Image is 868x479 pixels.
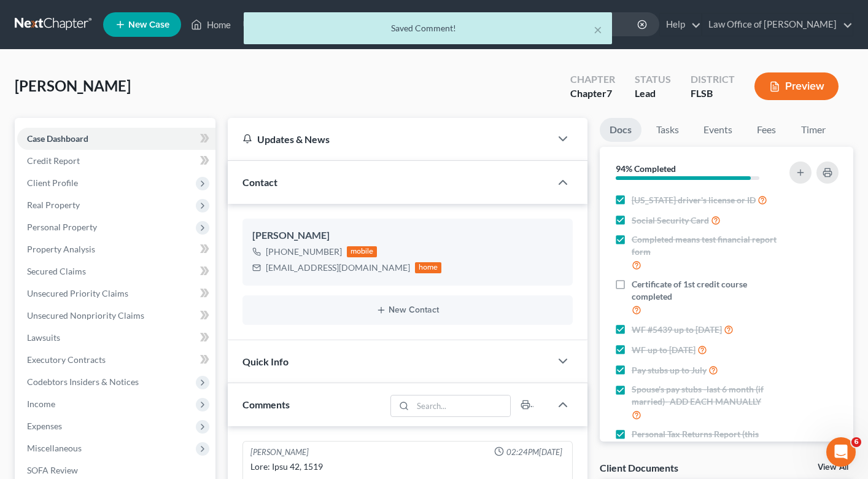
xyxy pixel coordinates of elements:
span: Unsecured Nonpriority Claims [27,310,144,321]
span: [US_STATE] driver's license or ID [632,194,756,206]
span: Property Analysis [27,244,95,254]
span: Contact [242,176,277,188]
strong: 94% Completed [616,163,676,174]
div: Status [635,72,671,87]
span: Quick Info [242,356,289,367]
span: Personal Tax Returns Report (this year) [632,428,780,453]
div: Close [215,5,238,27]
a: Fees [747,118,786,142]
div: Katie says… [10,96,236,252]
img: Profile image for Katie [35,7,55,26]
span: Client Profile [27,177,78,188]
span: Completed means test financial report form [632,233,780,258]
div: [PERSON_NAME] [252,228,563,243]
span: Codebtors Insiders & Notices [27,376,139,387]
div: home [415,262,442,273]
h1: [PERSON_NAME] [60,6,139,15]
span: Expenses [27,421,62,431]
a: Unsecured Priority Claims [17,282,215,305]
a: Credit Report [17,150,215,172]
div: [PERSON_NAME] [250,446,309,458]
button: Upload attachment [58,385,68,395]
a: Executory Contracts [17,349,215,371]
div: mobile [347,246,378,257]
input: Search... [413,395,510,416]
span: Case Dashboard [27,133,88,144]
a: Case Dashboard [17,128,215,150]
div: Lead [635,87,671,101]
a: Docs [600,118,641,142]
span: SOFA Review [27,465,78,475]
div: FLSB [691,87,735,101]
span: [PERSON_NAME] [15,77,131,95]
button: Start recording [78,385,88,395]
div: 🚨ATTN: [GEOGRAPHIC_DATA] of [US_STATE]The court has added a new Credit Counseling Field that we n... [10,96,201,225]
span: Comments [242,399,290,410]
span: Lawsuits [27,332,60,343]
button: New Contact [252,305,563,315]
button: go back [8,5,31,28]
a: Tasks [646,118,689,142]
div: [PHONE_NUMBER] [266,246,342,258]
span: WF up to [DATE] [632,344,696,356]
a: Property Analysis [17,238,215,260]
span: Personal Property [27,222,97,232]
div: Saved Comment! [254,22,602,34]
span: Spouse's pay stubs -last 6 month (if married)- ADD EACH MANUALLY [632,383,780,408]
div: Client Documents [600,461,678,474]
div: [EMAIL_ADDRESS][DOMAIN_NAME] [266,262,410,274]
button: Preview [754,72,839,100]
span: WF #5439 up to [DATE] [632,324,722,336]
a: Events [694,118,742,142]
a: Unsecured Nonpriority Claims [17,305,215,327]
a: Lawsuits [17,327,215,349]
div: The court has added a new Credit Counseling Field that we need to update upon filing. Please remo... [20,134,192,218]
span: Credit Report [27,155,80,166]
div: District [691,72,735,87]
span: Pay stubs up to July [632,364,707,376]
textarea: Message… [10,359,235,380]
span: 02:24PM[DATE] [506,446,562,458]
span: Real Property [27,200,80,210]
span: Miscellaneous [27,443,82,453]
a: Secured Claims [17,260,215,282]
span: Social Security Card [632,214,709,227]
div: [PERSON_NAME] • 16h ago [20,228,121,235]
div: Chapter [570,72,615,87]
b: 🚨ATTN: [GEOGRAPHIC_DATA] of [US_STATE] [20,104,175,127]
button: Send a message… [211,380,230,400]
button: Home [192,5,215,28]
span: Unsecured Priority Claims [27,288,128,298]
a: View All [818,463,848,472]
div: Updates & News [242,133,536,146]
a: Timer [791,118,835,142]
div: Chapter [570,87,615,101]
span: Certificate of 1st credit course completed [632,278,780,303]
p: Active 2h ago [60,15,114,28]
span: Income [27,399,55,409]
button: Gif picker [39,385,48,395]
span: 6 [851,437,861,447]
span: 7 [606,87,612,99]
iframe: Intercom live chat [826,437,856,467]
button: × [594,22,602,37]
button: Emoji picker [19,385,29,395]
span: Secured Claims [27,266,86,276]
span: Executory Contracts [27,354,106,365]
